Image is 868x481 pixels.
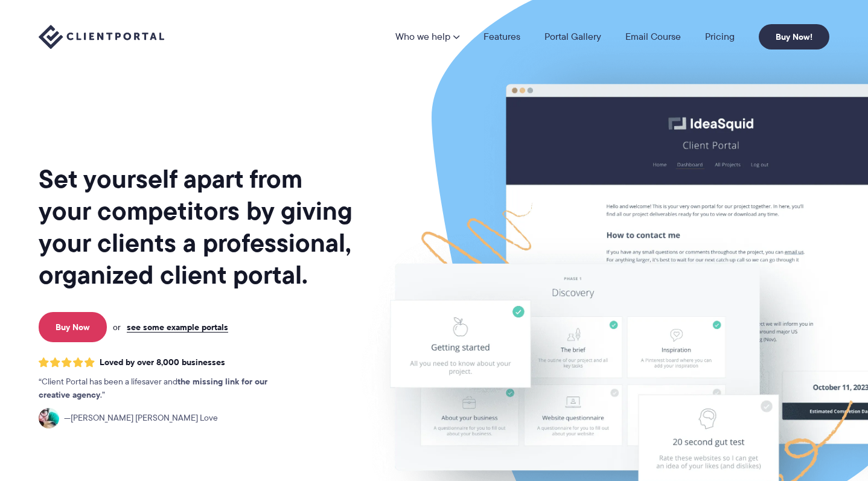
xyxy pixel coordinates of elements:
a: Pricing [705,32,735,42]
span: or [113,322,121,333]
a: Features [483,32,520,42]
a: Buy Now! [759,24,829,49]
a: see some example portals [127,322,228,333]
a: Buy Now [39,312,107,342]
span: [PERSON_NAME] [PERSON_NAME] Love [64,412,218,425]
strong: the missing link for our creative agency [39,375,267,401]
a: Email Course [625,32,681,42]
a: Who we help [395,32,459,42]
a: Portal Gallery [544,32,601,42]
span: Loved by over 8,000 businesses [100,357,225,368]
p: Client Portal has been a lifesaver and . [39,375,292,402]
h1: Set yourself apart from your competitors by giving your clients a professional, organized client ... [39,163,355,291]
